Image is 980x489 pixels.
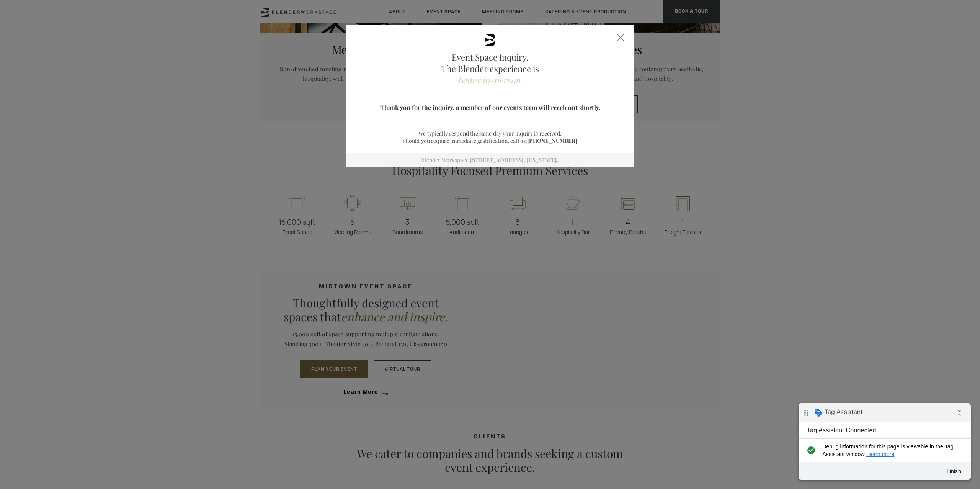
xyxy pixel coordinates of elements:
[346,153,634,167] div: Blender Workspace.
[366,130,614,137] p: We typically respond the same day your inquiry is received.
[527,137,577,144] a: [PHONE_NUMBER]
[366,137,614,144] p: Should you require immediate gratification, call us.
[366,104,614,111] div: Thank you for the inquiry, a member of our events team will reach out shortly.
[470,156,559,164] a: [STREET_ADDRESS]. [US_STATE].
[458,74,523,86] span: better in-person.
[808,181,980,489] iframe: Chat Widget
[366,51,614,86] h2: Event Space Inquiry. The Blender experience is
